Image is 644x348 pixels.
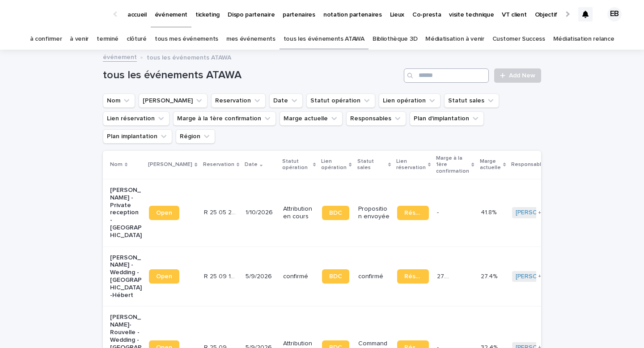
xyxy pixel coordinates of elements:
div: EB [607,7,622,21]
p: Statut opération [282,157,311,173]
span: + 1 [538,210,543,216]
p: - [437,207,441,216]
p: 1/10/2026 [246,209,276,216]
a: BDC [322,269,349,284]
img: Ls34BcGeRexTGTNfXpUC [18,5,105,23]
p: [PERSON_NAME] [148,160,192,170]
button: Plan d'implantation [410,111,484,126]
p: Marge actuelle [480,157,501,173]
p: 41.8% [481,207,498,216]
p: Reservation [203,160,234,170]
a: clôturé [127,29,147,50]
button: Statut opération [306,93,375,108]
a: événement [103,51,137,62]
span: Open [156,210,172,216]
button: Reservation [211,93,266,108]
button: Marge à la 1ère confirmation [173,111,276,126]
button: Date [269,93,303,108]
button: Marge actuelle [280,111,343,126]
a: Réservation [397,269,429,284]
p: Marge à la 1ère confirmation [436,153,469,176]
a: Réservation [397,206,429,220]
p: 27.4% [481,271,499,280]
span: Réservation [404,273,422,280]
p: Nom [110,160,123,170]
span: + 1 [538,274,543,279]
a: terminé [97,29,119,50]
p: confirmé [283,273,315,280]
span: Open [156,273,172,280]
p: tous les événements ATAWA [147,52,231,62]
span: Réservation [404,210,422,216]
a: [PERSON_NAME] [516,209,564,216]
a: à confirmer [30,29,62,50]
p: Statut sales [357,157,386,173]
a: Open [149,206,179,220]
p: R 25 05 263 [204,207,237,216]
p: Date [245,160,258,170]
p: R 25 09 147 [204,271,237,280]
button: Lien Stacker [139,93,208,108]
a: à venir [70,29,89,50]
a: tous mes événements [155,29,218,50]
p: 27.4 % [437,271,455,280]
a: Médiatisation à venir [425,29,484,50]
p: [PERSON_NAME] - Wedding - [GEOGRAPHIC_DATA]-Hébert [110,254,142,299]
span: Add New [509,72,535,79]
button: Plan implantation [103,129,172,144]
p: [PERSON_NAME] - Private reception - [GEOGRAPHIC_DATA] [110,187,142,239]
p: Responsables [511,160,547,170]
a: [PERSON_NAME] [516,273,564,280]
p: Attribution en cours [283,205,315,221]
p: 5/9/2026 [246,273,276,280]
a: Médiatisation relance [553,29,614,50]
span: BDC [329,210,342,216]
p: Proposition envoyée [358,205,390,221]
button: Région [176,129,215,144]
a: BDC [322,206,349,220]
p: Lien réservation [396,157,426,173]
input: Search [404,68,489,83]
p: confirmé [358,273,390,280]
button: Responsables [346,111,406,126]
p: Lien opération [321,157,347,173]
button: Statut sales [444,93,499,108]
a: tous les événements ATAWA [284,29,364,50]
a: Open [149,269,179,284]
a: Customer Success [492,29,545,50]
button: Lien réservation [103,111,169,126]
h1: tous les événements ATAWA [103,69,400,82]
span: BDC [329,273,342,280]
a: Add New [494,68,541,83]
a: Bibliothèque 3D [373,29,417,50]
button: Nom [103,93,135,108]
a: mes événements [226,29,275,50]
button: Lien opération [379,93,441,108]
